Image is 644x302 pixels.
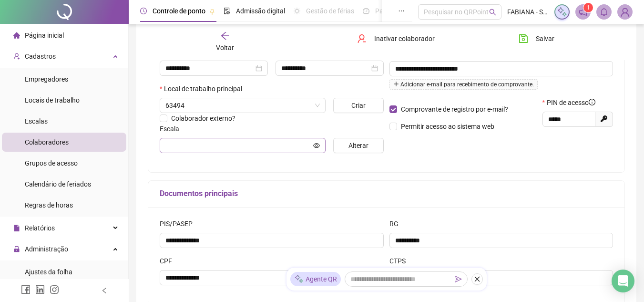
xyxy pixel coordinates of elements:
[236,7,285,15] span: Admissão digital
[398,8,405,14] span: ellipsis
[333,138,383,153] button: Alterar
[25,117,48,125] span: Escalas
[160,124,185,134] label: Escala
[220,31,230,41] span: arrow-left
[600,8,608,16] span: bell
[25,224,55,232] span: Relatórios
[547,97,595,108] span: PIN de acesso
[209,9,215,14] span: pushpin
[579,8,587,16] span: notification
[313,142,320,149] span: eye
[401,123,494,130] span: Permitir acesso ao sistema web
[589,99,595,105] span: info-circle
[375,7,412,15] span: Painel do DP
[13,53,20,60] span: user-add
[374,33,435,44] span: Inativar colaborador
[160,188,613,199] h5: Documentos principais
[224,8,230,14] span: file-done
[511,31,562,46] button: Salvar
[165,98,320,113] span: 63494
[401,105,508,113] span: Comprovante de registro por e-mail?
[25,180,91,188] span: Calendário de feriados
[25,159,78,167] span: Grupos de acesso
[101,287,108,294] span: left
[50,285,59,294] span: instagram
[160,219,199,229] label: PIS/PASEP
[507,7,549,17] span: FABIANA - SMART GLASS
[294,8,300,14] span: sun
[160,83,248,94] label: Local de trabalho principal
[474,276,480,282] span: close
[171,115,235,122] span: Colaborador externo?
[25,52,56,60] span: Cadastros
[489,9,496,16] span: search
[455,276,462,282] span: send
[153,7,205,15] span: Controle de ponto
[160,256,178,266] label: CPF
[389,256,412,266] label: CTPS
[140,8,147,14] span: clock-circle
[25,201,73,209] span: Regras de horas
[306,7,354,15] span: Gestão de férias
[618,5,632,19] img: 87243
[25,96,80,104] span: Locais de trabalho
[389,219,405,229] label: RG
[290,272,341,286] div: Agente QR
[519,34,528,43] span: save
[294,274,304,284] img: sparkle-icon.fc2bf0ac1784a2077858766a79e2daf3.svg
[557,7,567,17] img: sparkle-icon.fc2bf0ac1784a2077858766a79e2daf3.svg
[13,32,20,39] span: home
[357,34,367,43] span: user-delete
[21,285,31,294] span: facebook
[536,33,554,44] span: Salvar
[389,79,538,90] span: Adicionar e-mail para recebimento de comprovante.
[216,44,234,52] span: Voltar
[350,31,442,46] button: Inativar colaborador
[363,8,369,14] span: dashboard
[587,4,590,11] span: 1
[393,81,399,87] span: plus
[612,270,634,292] div: Open Intercom Messenger
[13,246,20,252] span: lock
[13,225,20,231] span: file
[25,31,64,39] span: Página inicial
[35,285,45,294] span: linkedin
[25,245,68,253] span: Administração
[333,98,383,113] button: Criar
[25,138,69,146] span: Colaboradores
[348,140,368,151] span: Alterar
[583,3,593,12] sup: 1
[25,268,72,276] span: Ajustes da folha
[25,75,68,83] span: Empregadores
[351,100,366,111] span: Criar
